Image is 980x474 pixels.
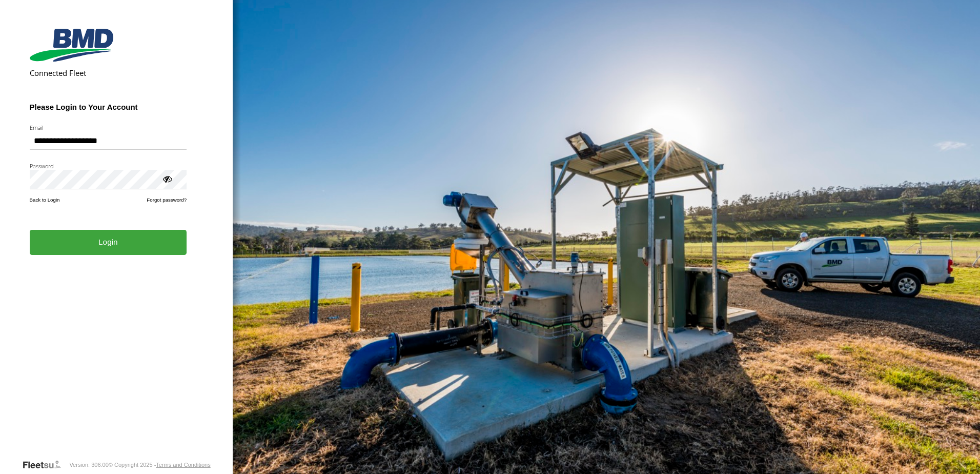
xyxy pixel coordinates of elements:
[69,462,108,468] div: Version: 306.00
[156,462,210,468] a: Terms and Conditions
[30,68,187,78] h2: Connected Fleet
[22,460,69,470] a: Visit our Website
[109,462,211,468] div: © Copyright 2025 -
[30,162,187,170] label: Password
[30,29,113,62] img: BMD
[30,124,187,131] label: Email
[30,197,60,203] a: Back to Login
[147,197,187,203] a: Forgot password?
[30,230,187,255] button: Login
[30,103,187,111] h3: Please Login to Your Account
